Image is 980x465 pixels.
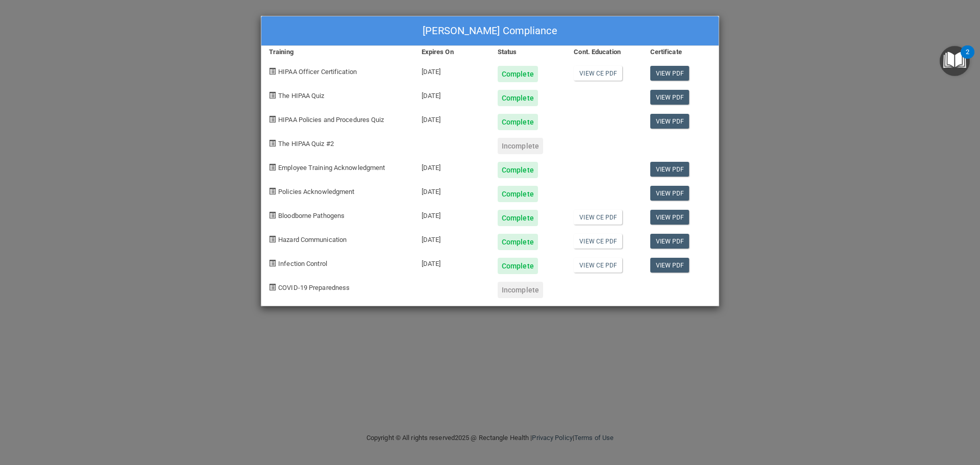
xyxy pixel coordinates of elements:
[414,46,490,58] div: Expires On
[261,46,414,58] div: Training
[574,258,622,273] a: View CE PDF
[278,164,385,172] span: Employee Training Acknowledgment
[414,82,490,106] div: [DATE]
[278,116,384,124] span: HIPAA Policies and Procedures Quiz
[278,140,334,148] span: The HIPAA Quiz #2
[498,90,538,106] div: Complete
[278,284,350,291] span: COVID-19 Preparedness
[650,258,690,273] a: View PDF
[566,46,642,58] div: Cont. Education
[498,114,538,130] div: Complete
[940,46,970,76] button: Open Resource Center, 2 new notifications
[414,154,490,178] div: [DATE]
[414,58,490,82] div: [DATE]
[278,68,357,76] span: HIPAA Officer Certification
[498,138,543,154] div: Incomplete
[414,250,490,274] div: [DATE]
[498,186,538,202] div: Complete
[278,260,327,267] span: Infection Control
[650,186,690,201] a: View PDF
[650,162,690,177] a: View PDF
[498,282,543,298] div: Incomplete
[278,236,347,243] span: Hazard Communication
[498,234,538,250] div: Complete
[498,258,538,274] div: Complete
[414,226,490,250] div: [DATE]
[261,16,719,46] div: [PERSON_NAME] Compliance
[929,395,968,433] iframe: Drift Widget Chat Controller
[498,162,538,178] div: Complete
[574,210,622,225] a: View CE PDF
[574,66,622,81] a: View CE PDF
[498,66,538,82] div: Complete
[643,46,719,58] div: Certificate
[650,210,690,225] a: View PDF
[650,114,690,129] a: View PDF
[650,234,690,249] a: View PDF
[414,106,490,130] div: [DATE]
[414,202,490,226] div: [DATE]
[278,212,345,219] span: Bloodborne Pathogens
[278,188,354,195] span: Policies Acknowledgment
[414,178,490,202] div: [DATE]
[498,210,538,226] div: Complete
[574,234,622,249] a: View CE PDF
[650,90,690,105] a: View PDF
[966,52,969,65] div: 2
[278,92,324,100] span: The HIPAA Quiz
[490,46,566,58] div: Status
[650,66,690,81] a: View PDF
